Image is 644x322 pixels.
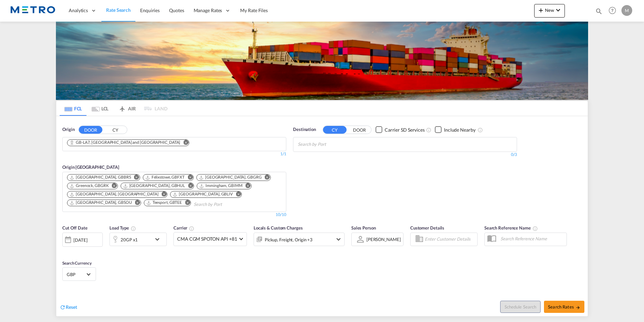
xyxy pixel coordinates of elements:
[199,183,242,189] div: Immingham, GBIMM
[69,200,132,206] div: Southampton, GBSOU
[189,226,194,231] md-icon: The selected Trucker/Carrierwill be displayed in the rate results If the rates are from another f...
[131,200,141,207] button: Remove
[114,101,140,116] md-tab-item: AIR
[172,191,234,197] div: Press delete to remove this chip.
[69,175,132,180] div: Press delete to remove this chip.
[69,7,88,14] span: Analytics
[435,126,476,133] md-checkbox: Checkbox No Ink
[69,140,180,145] div: GB-LA7, Westmorland and Furness
[231,191,241,198] button: Remove
[69,183,110,189] div: Press delete to remove this chip.
[177,236,237,242] span: CMA CGM SPOTON API +81
[576,305,580,310] md-icon: icon-arrow-right
[444,127,476,133] div: Include Nearby
[554,6,562,14] md-icon: icon-chevron-down
[366,237,401,242] div: [PERSON_NAME]
[118,105,126,110] md-icon: icon-airplane
[199,175,262,180] div: Grangemouth, GBGRG
[69,191,158,197] div: London Gateway Port, GBLGP
[66,304,77,310] span: Reset
[265,235,313,244] div: Pickup Freight Origin Origin Custom Destination Factory Stuffing
[60,304,66,310] md-icon: icon-refresh
[534,4,565,18] button: icon-plus 400-fgNewicon-chevron-down
[123,183,187,189] div: Press delete to remove this chip.
[62,246,67,255] md-datepicker: Select
[60,101,87,116] md-tab-item: FCL
[426,127,431,133] md-icon: Unchecked: Search for CY (Container Yard) services for all selected carriers.Checked : Search for...
[293,152,517,158] div: 0/3
[544,301,584,313] button: Search Ratesicon-arrow-right
[106,7,131,13] span: Rate Search
[56,22,588,100] img: LCL+%26+FCL+BACKGROUND.png
[69,200,133,206] div: Press delete to remove this chip.
[621,5,632,16] div: M
[10,3,56,18] img: 25181f208a6c11efa6aa1bf80d4cef53.png
[123,183,185,189] div: Hull, GBHUL
[146,200,184,206] div: Press delete to remove this chip.
[79,126,102,134] button: DOOR
[146,200,182,206] div: Teesport, GBTEE
[62,151,286,157] div: 1/1
[254,233,345,246] div: Pickup Freight Origin Origin Custom Destination Factory Stuffingicon-chevron-down
[153,235,165,243] md-icon: icon-chevron-down
[69,175,131,180] div: Bristol, GBBRS
[425,234,475,244] input: Enter Customer Details
[500,301,541,313] button: Note: By default Schedule search will only considerorigin ports, destination ports and cut off da...
[62,225,88,231] span: Cut Off Date
[121,235,138,244] div: 20GP x1
[62,233,103,247] div: [DATE]
[334,235,343,243] md-icon: icon-chevron-down
[184,183,194,190] button: Remove
[62,126,74,133] span: Origin
[410,225,444,231] span: Customer Details
[69,140,182,145] div: Press delete to remove this chip.
[194,7,222,14] span: Manage Rates
[366,234,401,244] md-select: Sales Person: Marcel Thomas
[60,101,167,116] md-pagination-wrapper: Use the left and right arrow keys to navigate between tabs
[131,226,136,231] md-icon: icon-information-outline
[348,126,371,134] button: DOOR
[157,191,167,198] button: Remove
[537,6,545,14] md-icon: icon-plus 400-fg
[66,269,92,279] md-select: Select Currency: £ GBPUnited Kingdom Pound
[69,183,109,189] div: Greenock, GBGRK
[107,183,118,190] button: Remove
[179,140,189,146] button: Remove
[533,226,538,231] md-icon: Your search will be saved by the below given name
[484,225,538,231] span: Search Reference Name
[298,139,362,150] input: Chips input.
[537,7,562,13] span: New
[351,225,376,231] span: Sales Person
[595,7,603,15] md-icon: icon-magnify
[69,191,160,197] div: Press delete to remove this chip.
[376,126,425,133] md-checkbox: Checkbox No Ink
[172,191,233,197] div: Liverpool, GBLIV
[109,225,136,231] span: Load Type
[73,237,87,243] div: [DATE]
[67,271,86,277] span: GBP
[60,304,77,311] div: icon-refreshReset
[385,127,425,133] div: Carrier SD Services
[607,5,621,17] div: Help
[260,175,270,181] button: Remove
[145,175,185,180] div: Felixstowe, GBFXT
[194,199,258,210] input: Chips input.
[87,101,114,116] md-tab-item: LCL
[169,7,184,13] span: Quotes
[607,5,618,16] span: Help
[62,164,119,170] span: Origin [GEOGRAPHIC_DATA]
[145,175,186,180] div: Press delete to remove this chip.
[183,175,193,181] button: Remove
[595,7,603,18] div: icon-magnify
[199,175,263,180] div: Press delete to remove this chip.
[276,212,286,218] div: 10/10
[323,126,347,134] button: CY
[478,127,483,133] md-icon: Unchecked: Ignores neighbouring ports when fetching rates.Checked : Includes neighbouring ports w...
[130,175,140,181] button: Remove
[548,304,580,310] span: Search Rates
[140,7,160,13] span: Enquiries
[199,183,244,189] div: Press delete to remove this chip.
[240,7,268,13] span: My Rate Files
[297,137,364,150] md-chips-wrap: Chips container with autocompletion. Enter the text area, type text to search, and then use the u...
